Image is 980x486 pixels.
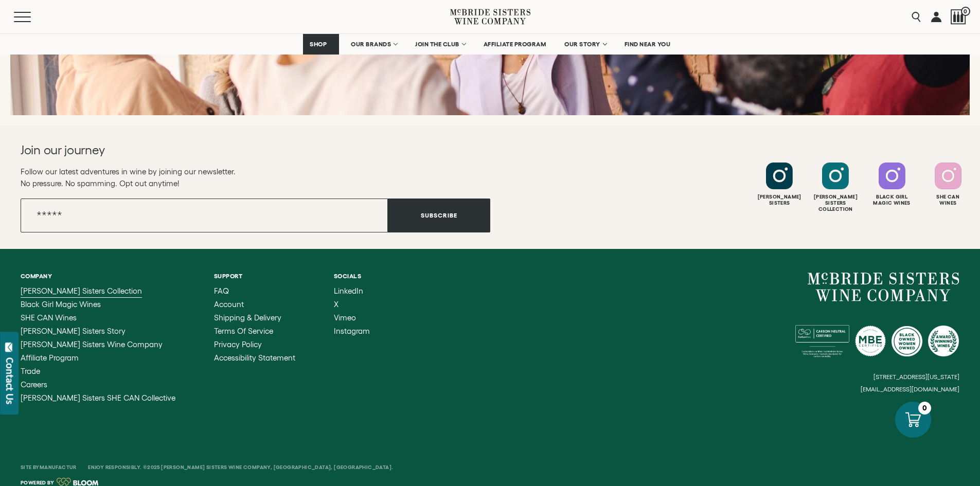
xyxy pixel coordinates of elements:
input: Email [21,199,388,232]
a: SHE CAN Wines [21,314,175,322]
a: Affiliate Program [21,354,175,362]
span: [PERSON_NAME] Sisters Wine Company [21,340,163,349]
div: [PERSON_NAME] Sisters Collection [809,194,862,212]
a: X [334,300,370,309]
small: [STREET_ADDRESS][US_STATE] [874,373,959,380]
span: 0 [961,7,970,16]
span: Black Girl Magic Wines [21,300,101,309]
a: OUR BRANDS [344,34,403,55]
a: Careers [21,381,175,389]
a: Follow SHE CAN Wines on Instagram She CanWines [921,163,975,206]
span: X [334,300,338,309]
small: [EMAIL_ADDRESS][DOMAIN_NAME] [861,386,959,393]
div: 0 [918,402,931,415]
p: Follow our latest adventures in wine by joining our newsletter. No pressure. No spamming. Opt out... [21,166,490,189]
a: SHOP [303,34,339,55]
a: FAQ [214,287,295,295]
span: [PERSON_NAME] Sisters Collection [21,286,142,295]
a: LinkedIn [334,287,370,295]
span: Enjoy Responsibly. ©2025 [PERSON_NAME] Sisters Wine Company, [GEOGRAPHIC_DATA], [GEOGRAPHIC_DATA]. [88,464,393,470]
a: Accessibility Statement [214,354,295,362]
h2: Join our journey [21,142,443,158]
button: Subscribe [388,199,490,232]
a: AFFILIATE PROGRAM [477,34,553,55]
a: McBride Sisters Story [21,327,175,335]
span: Trade [21,367,40,375]
a: Follow Black Girl Magic Wines on Instagram Black GirlMagic Wines [865,163,919,206]
span: JOIN THE CLUB [415,41,459,48]
a: Instagram [334,327,370,335]
span: Account [214,300,244,309]
a: JOIN THE CLUB [408,34,472,55]
div: Black Girl Magic Wines [865,194,919,206]
div: Contact Us [5,357,15,404]
span: FAQ [214,286,229,295]
a: Vimeo [334,314,370,322]
a: Trade [21,367,175,375]
a: Privacy Policy [214,340,295,349]
a: Black Girl Magic Wines [21,300,175,309]
span: OUR BRANDS [351,41,391,48]
a: OUR STORY [558,34,613,55]
div: [PERSON_NAME] Sisters [753,194,806,206]
span: [PERSON_NAME] Sisters SHE CAN Collective [21,393,175,402]
span: Powered by [21,480,54,485]
span: Careers [21,380,47,389]
span: Privacy Policy [214,340,262,349]
span: OUR STORY [564,41,600,48]
span: [PERSON_NAME] Sisters Story [21,327,126,335]
div: She Can Wines [921,194,975,206]
span: SHE CAN Wines [21,313,77,322]
a: McBride Sisters Wine Company [21,340,175,349]
span: Vimeo [334,313,356,322]
span: FIND NEAR YOU [625,41,671,48]
a: Follow McBride Sisters on Instagram [PERSON_NAME]Sisters [753,163,806,206]
span: AFFILIATE PROGRAM [484,41,546,48]
a: McBride Sisters Wine Company [808,273,959,301]
span: Affiliate Program [21,353,79,362]
span: Shipping & Delivery [214,313,281,322]
a: Manufactur [40,464,77,470]
button: Mobile Menu Trigger [14,12,51,22]
span: Terms of Service [214,327,273,335]
a: Follow McBride Sisters Collection on Instagram [PERSON_NAME] SistersCollection [809,163,862,212]
a: Shipping & Delivery [214,314,295,322]
a: McBride Sisters Collection [21,287,175,295]
span: SHOP [310,41,327,48]
a: McBride Sisters SHE CAN Collective [21,394,175,402]
a: FIND NEAR YOU [618,34,678,55]
span: LinkedIn [334,286,363,295]
span: Site By [21,464,78,470]
a: Terms of Service [214,327,295,335]
a: Account [214,300,295,309]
